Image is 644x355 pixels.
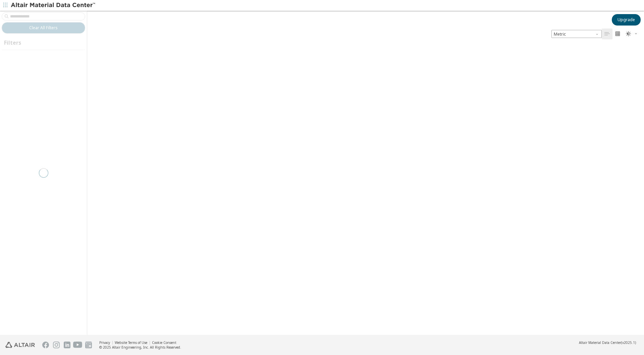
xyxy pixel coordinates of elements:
i:  [626,31,631,37]
button: Tile View [612,29,623,39]
i:  [615,31,621,37]
a: Cookie Consent [152,340,176,345]
button: Table View [602,29,612,39]
img: Altair Engineering [5,342,35,348]
div: (v2025.1) [579,340,636,345]
i:  [604,31,610,37]
span: Metric [551,30,602,38]
a: Website Terms of Use [115,340,147,345]
button: Theme [623,29,641,39]
a: Privacy [99,340,110,345]
img: Altair Material Data Center [11,2,96,9]
span: Altair Material Data Center [579,340,621,345]
div: © 2025 Altair Engineering, Inc. All Rights Reserved. [99,345,181,350]
button: Upgrade [612,14,641,26]
div: Unit System [551,30,602,38]
span: Upgrade [618,17,635,23]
